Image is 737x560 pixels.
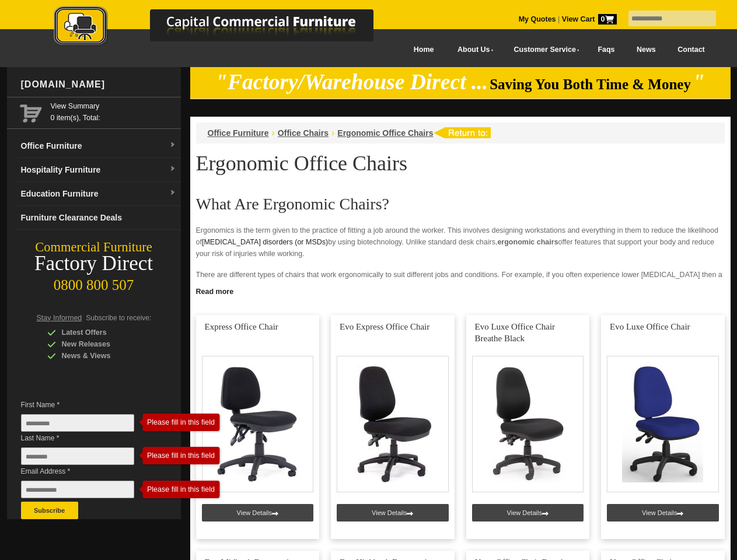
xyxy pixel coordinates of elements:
[196,225,725,260] p: Ergonomics is the term given to the practice of fitting a job around the worker. This involves de...
[16,158,181,182] a: Hospitality Furnituredropdown
[626,37,666,63] a: News
[272,127,275,139] li: ›
[21,481,134,498] input: Email Address *
[21,466,152,477] span: Email Address *
[445,37,501,63] a: About Us
[490,76,691,92] span: Saving You Both Time & Money
[169,142,176,149] img: dropdown
[202,238,328,246] a: [MEDICAL_DATA] disorders (or MSDs)
[587,37,626,63] a: Faqs
[51,100,176,112] a: View Summary
[208,128,269,138] a: Office Furniture
[169,166,176,173] img: dropdown
[21,432,152,444] span: Last Name *
[562,15,617,23] strong: View Cart
[22,6,430,52] a: Capital Commercial Furniture Logo
[7,271,181,293] div: 0800 800 507
[21,414,134,432] input: First Name *
[337,128,433,138] a: Ergonomic Office Chairs
[51,100,176,122] span: 0 item(s), Total:
[47,327,158,338] div: Latest Offers
[598,14,617,24] span: 0
[21,399,152,411] span: First Name *
[7,239,181,256] div: Commercial Furniture
[47,350,158,362] div: News & Views
[142,452,210,460] div: Please fill in this field
[16,206,181,230] a: Furniture Clearance Deals
[196,152,725,174] h1: Ergonomic Office Chairs
[142,485,210,494] div: Please fill in this field
[666,37,715,63] a: Contact
[7,256,181,272] div: Factory Direct
[37,314,82,322] span: Stay Informed
[142,418,210,426] div: Please fill in this field
[519,15,556,23] a: My Quotes
[196,195,725,213] h2: What Are Ergonomic Chairs?
[693,70,705,94] em: "
[169,190,176,197] img: dropdown
[433,127,491,138] img: return to
[21,502,78,519] button: Subscribe
[501,37,586,63] a: Customer Service
[16,134,181,158] a: Office Furnituredropdown
[196,269,725,292] p: There are different types of chairs that work ergonomically to suit different jobs and conditions...
[16,182,181,206] a: Education Furnituredropdown
[331,127,334,139] li: ›
[16,67,181,102] div: [DOMAIN_NAME]
[86,314,151,322] span: Subscribe to receive:
[278,128,329,138] a: Office Chairs
[190,283,731,297] a: Click to read more
[21,447,134,465] input: Last Name *
[22,6,430,48] img: Capital Commercial Furniture Logo
[560,15,616,23] a: View Cart0
[497,238,558,246] strong: ergonomic chairs
[215,70,488,94] em: "Factory/Warehouse Direct ...
[47,338,158,350] div: New Releases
